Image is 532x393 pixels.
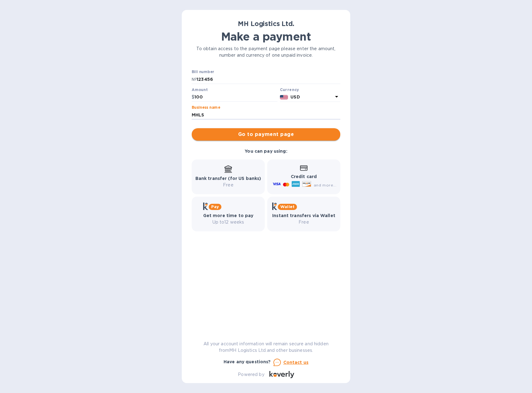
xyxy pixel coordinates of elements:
[192,128,340,141] button: Go to payment page
[272,219,335,225] p: Free
[211,204,219,209] b: Pay
[238,20,294,28] b: MH Logistics Ltd.
[224,359,271,364] b: Have any questions?
[280,87,299,92] b: Currency
[245,149,287,154] b: You can pay using:
[192,70,214,74] label: Bill number
[203,213,254,218] b: Get more time to pay
[192,30,340,43] h1: Make a payment
[272,213,335,218] b: Instant transfers via Wallet
[192,46,340,59] p: To obtain access to the payment page please enter the amount, number and currency of one unpaid i...
[197,131,335,138] span: Go to payment page
[192,341,340,354] p: All your account information will remain secure and hidden from MH Logistics Ltd. and other busin...
[280,95,288,99] img: USD
[291,174,317,179] b: Credit card
[283,360,309,365] u: Contact us
[192,106,220,110] label: Business name
[192,76,197,83] p: №
[194,93,277,102] input: 0.00
[195,176,261,181] b: Bank transfer (for US banks)
[192,110,340,120] input: Enter business name
[203,219,254,225] p: Up to 12 weeks
[192,88,207,92] label: Amount
[197,75,340,84] input: Enter bill number
[290,94,300,99] b: USD
[238,371,264,378] p: Powered by
[280,204,294,209] b: Wallet
[314,183,336,187] span: and more...
[192,94,194,100] p: $
[195,182,261,188] p: Free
